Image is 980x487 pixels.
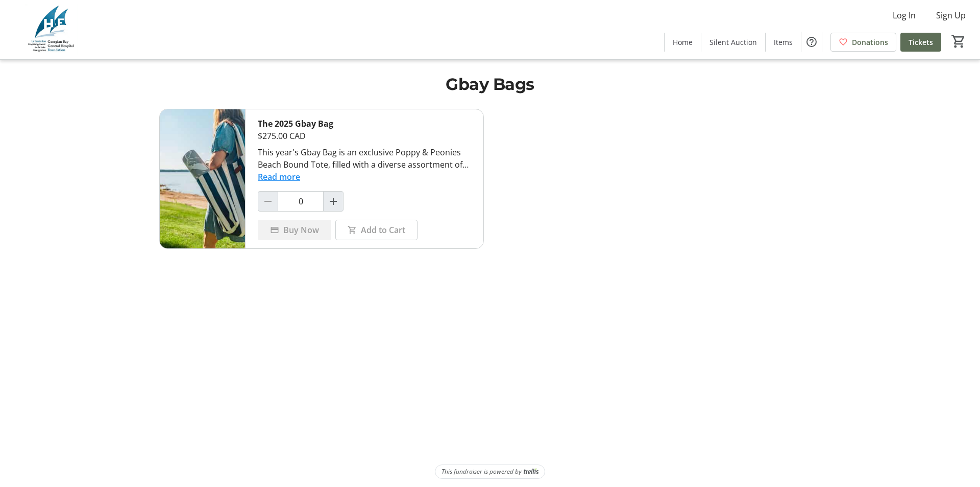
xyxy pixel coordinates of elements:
[774,37,793,48] span: Items
[801,32,822,52] button: Help
[258,146,471,171] div: This year's Gbay Bag is an exclusive Poppy & Peonies Beach Bound Tote, filled with a diverse asso...
[524,468,538,475] img: Trellis Logo
[893,9,916,21] span: Log In
[160,109,245,248] img: The 2025 Gbay Bag
[949,32,968,51] button: Cart
[909,37,933,48] span: Tickets
[885,7,924,24] button: Log In
[900,33,941,52] a: Tickets
[258,118,471,130] div: The 2025 Gbay Bag
[6,4,97,55] img: Georgian Bay General Hospital Foundation's Logo
[766,33,801,52] a: Items
[852,37,888,48] span: Donations
[936,9,966,21] span: Sign Up
[665,33,701,52] a: Home
[928,7,974,24] button: Sign Up
[442,467,522,476] span: This fundraiser is powered by
[701,33,765,52] a: Silent Auction
[258,171,300,183] button: Read more
[709,37,757,48] span: Silent Auction
[258,130,471,142] div: $275.00 CAD
[159,72,821,97] h1: Gbay Bags
[278,191,324,212] input: The 2025 Gbay Bag Quantity
[830,33,896,52] a: Donations
[673,37,693,48] span: Home
[324,192,343,211] button: Increment by one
